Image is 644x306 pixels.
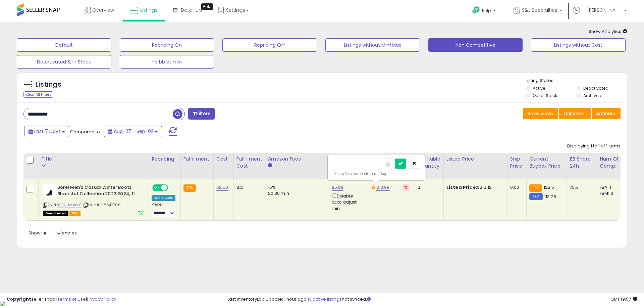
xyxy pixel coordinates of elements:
[152,195,175,201] div: Win BuyBox
[583,93,601,98] label: Archived
[57,296,86,302] a: Terms of Use
[152,156,178,163] div: Repricing
[152,202,175,217] div: Preset:
[529,193,542,200] small: FBM
[227,296,637,303] div: Last InventoryLab Update: 1 hour ago, not synced.
[600,156,624,170] div: Num of Comp.
[188,108,214,120] button: Filters
[29,230,77,236] span: Show: entries
[523,108,558,119] button: Save View
[268,163,272,169] small: Amazon Fees.
[34,128,61,135] span: Last 7 Days
[583,85,608,91] label: Deactivated
[446,184,477,190] b: Listed Price:
[36,80,61,89] h5: Listings
[308,296,342,302] a: 13 active listings
[87,296,116,302] a: Privacy Policy
[120,38,214,52] button: Repricing On
[544,184,554,190] span: 122.5
[418,184,438,190] div: 2
[559,108,591,119] button: Columns
[183,184,196,192] small: FBA
[482,8,491,13] span: Help
[114,128,154,135] span: Aug-27 - Sep-02
[222,38,317,52] button: Repricing Off
[333,170,420,177] div: This will override store markup
[567,143,621,149] div: Displaying 1 to 1 of 1 items
[522,7,557,13] span: S&J Specialties
[589,28,627,35] span: Show Analytics
[529,156,564,170] div: Current Buybox Price
[183,156,211,163] div: Fulfillment
[446,184,502,190] div: $213.12
[529,184,542,192] small: FBA
[120,55,214,69] button: no bb at min
[57,202,82,208] a: B0BNLNK4W6
[325,38,420,52] button: Listings without Min/Max
[24,126,69,137] button: Last 7 Days
[332,192,364,212] div: Disable auto adjust min
[531,38,626,52] button: Listings without Cost
[83,202,121,208] span: | SKU: 1068647766
[570,156,594,170] div: BB Share 24h.
[57,184,139,199] b: Sorel Men's Casual Winter Boots, Black Jet Collection 2023 2024, 11
[418,156,441,170] div: Fulfillable Quantity
[17,38,111,52] button: Default
[533,93,557,98] label: Out of Stock
[544,193,556,200] span: 113.28
[467,1,502,22] a: Help
[43,211,68,216] span: All listings that are unavailable for purchase on Amazon for any reason other than out-of-stock
[7,296,116,303] div: seller snap | |
[376,184,390,191] a: 213.99
[610,296,637,302] span: 2025-09-11 19:57 GMT
[153,185,161,191] span: ON
[592,108,621,119] button: Actions
[43,184,144,216] div: ASIN:
[201,3,213,10] div: Tooltip anchor
[600,184,622,190] div: FBA: 1
[268,184,324,190] div: 15%
[573,7,627,22] a: Hi [PERSON_NAME]
[43,184,56,198] img: 313QB7yBQcL._SL40_.jpg
[216,156,231,163] div: Cost
[533,85,545,91] label: Active
[563,110,585,117] span: Columns
[70,129,101,135] span: Compared to:
[446,156,504,163] div: Listed Price
[23,91,53,98] div: Clear All Filters
[526,78,627,84] p: Listing States:
[268,190,324,196] div: $0.30 min
[41,156,146,163] div: Title
[181,7,202,13] span: DataHub
[570,184,592,190] div: 75%
[167,185,178,191] span: OFF
[17,55,111,69] button: Deactivated & In Stock
[236,156,262,170] div: Fulfillment Cost
[332,184,344,191] a: 85.89
[104,126,162,137] button: Aug-27 - Sep-02
[472,6,480,14] i: Get Help
[582,7,622,13] span: Hi [PERSON_NAME]
[268,156,326,163] div: Amazon Fees
[69,211,81,216] span: FBA
[7,296,31,302] strong: Copyright
[510,184,521,190] div: 0.00
[600,190,622,196] div: FBM: 3
[140,7,158,13] span: Listings
[236,184,260,190] div: 8.2
[92,7,114,13] span: Overview
[216,184,228,191] a: 52.50
[510,156,524,170] div: Ship Price
[428,38,523,52] button: Non Competitive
